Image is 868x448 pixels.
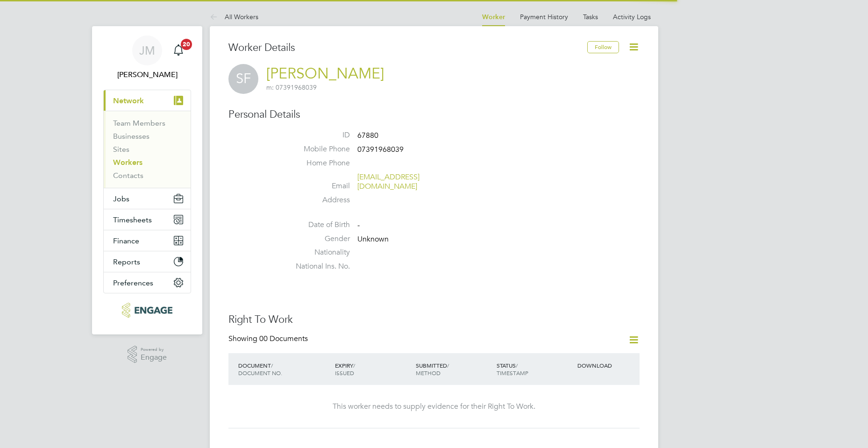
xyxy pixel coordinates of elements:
a: Businesses [113,132,149,141]
span: Reports [113,257,140,266]
a: Worker [482,13,505,21]
label: Email [285,181,350,191]
div: Network [104,111,191,188]
label: Gender [285,234,350,244]
span: Network [113,96,144,105]
div: SUBMITTED [413,357,494,381]
a: Contacts [113,171,143,180]
label: ID [285,130,350,140]
span: SF [228,64,258,94]
span: 07391968039 [276,83,317,92]
span: Preferences [113,278,153,287]
a: 20 [169,36,188,65]
span: 67880 [357,131,378,140]
span: - [357,220,360,230]
label: Date of Birth [285,220,350,230]
h3: Personal Details [228,108,640,121]
a: Team Members [113,119,165,128]
span: JM [139,44,155,57]
button: Reports [104,251,191,272]
span: METHOD [416,369,441,377]
label: National Ins. No. [285,262,350,271]
span: Jadene Martin [103,69,191,80]
h3: Worker Details [228,41,587,55]
a: Activity Logs [613,13,651,21]
img: xede-logo-retina.png [122,303,172,318]
span: Powered by [141,346,167,354]
span: / [271,362,273,369]
button: Preferences [104,272,191,293]
a: Go to home page [103,303,191,318]
div: DOWNLOAD [575,357,640,374]
a: Sites [113,145,129,154]
span: DOCUMENT NO. [238,369,282,377]
a: Workers [113,158,142,167]
span: ISSUED [335,369,354,377]
span: Unknown [357,235,389,244]
span: m: [266,83,274,92]
a: [EMAIL_ADDRESS][DOMAIN_NAME] [357,172,420,192]
span: / [353,362,355,369]
span: Timesheets [113,215,152,224]
label: Home Phone [285,158,350,168]
span: 20 [181,39,192,50]
label: Mobile Phone [285,144,350,154]
span: Finance [113,236,139,245]
span: 00 Documents [259,334,308,343]
a: JM[PERSON_NAME] [103,36,191,80]
a: All Workers [210,13,258,21]
label: Address [285,195,350,205]
span: TIMESTAMP [497,369,528,377]
label: Nationality [285,248,350,257]
button: Network [104,90,191,111]
button: Follow [587,41,619,53]
a: Tasks [583,13,598,21]
div: This worker needs to supply evidence for their Right To Work. [238,402,630,412]
span: Jobs [113,194,129,203]
div: DOCUMENT [236,357,333,381]
h3: Right To Work [228,313,640,327]
button: Timesheets [104,209,191,230]
span: Engage [141,354,167,362]
a: Payment History [520,13,568,21]
a: Powered byEngage [128,346,167,363]
span: / [447,362,449,369]
div: Showing [228,334,310,344]
span: 07391968039 [357,145,404,154]
span: / [516,362,518,369]
button: Jobs [104,188,191,209]
div: STATUS [494,357,575,381]
a: [PERSON_NAME] [266,64,384,83]
div: EXPIRY [333,357,413,381]
nav: Main navigation [92,26,202,334]
button: Finance [104,230,191,251]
